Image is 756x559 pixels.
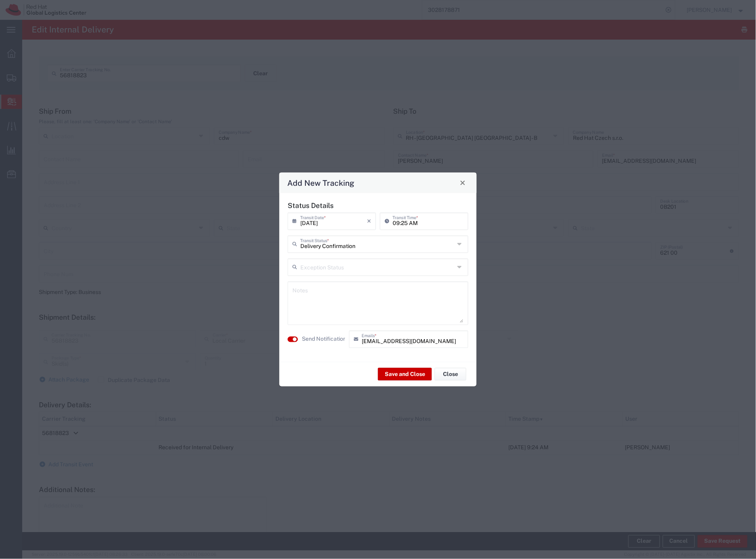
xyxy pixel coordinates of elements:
[288,177,355,189] h4: Add New Tracking
[367,215,371,227] i: ×
[378,368,432,381] button: Save and Close
[435,368,466,381] button: Close
[302,335,346,343] label: Send Notification
[457,177,468,188] button: Close
[288,201,468,210] h5: Status Details
[302,335,345,343] agx-label: Send Notification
